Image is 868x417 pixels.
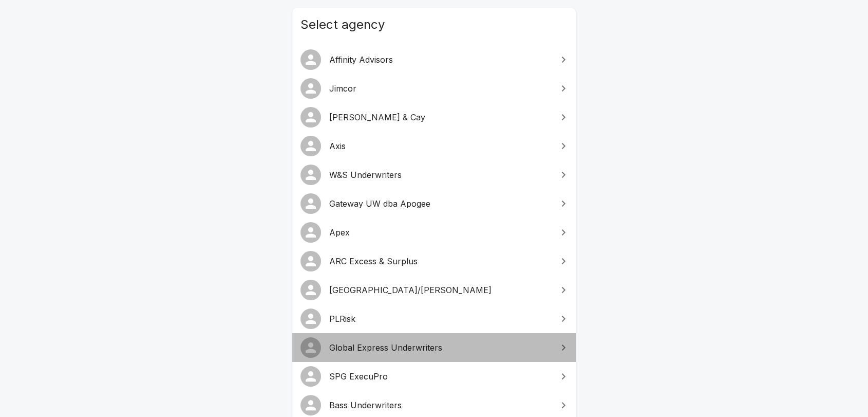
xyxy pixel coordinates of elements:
span: Affinity Advisors [329,53,551,66]
a: SPG ExecuPro [292,362,576,391]
span: W&S Underwriters [329,169,551,181]
a: Gateway UW dba Apogee [292,189,576,218]
span: Axis [329,140,551,152]
span: Gateway UW dba Apogee [329,197,551,210]
a: Global Express Underwriters [292,333,576,362]
a: [GEOGRAPHIC_DATA]/[PERSON_NAME] [292,276,576,304]
span: ARC Excess & Surplus [329,255,551,267]
span: Jimcor [329,82,551,95]
span: SPG ExecuPro [329,370,551,383]
span: PLRisk [329,313,551,325]
a: Apex [292,218,576,247]
span: [PERSON_NAME] & Cay [329,111,551,123]
a: ARC Excess & Surplus [292,247,576,276]
span: Bass Underwriters [329,399,551,411]
span: Apex [329,226,551,239]
a: W&S Underwriters [292,160,576,189]
a: Axis [292,132,576,160]
span: Select agency [300,16,568,33]
a: PLRisk [292,304,576,333]
span: [GEOGRAPHIC_DATA]/[PERSON_NAME] [329,284,551,296]
span: Global Express Underwriters [329,341,551,354]
a: Affinity Advisors [292,45,576,74]
a: Jimcor [292,74,576,103]
a: [PERSON_NAME] & Cay [292,103,576,132]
